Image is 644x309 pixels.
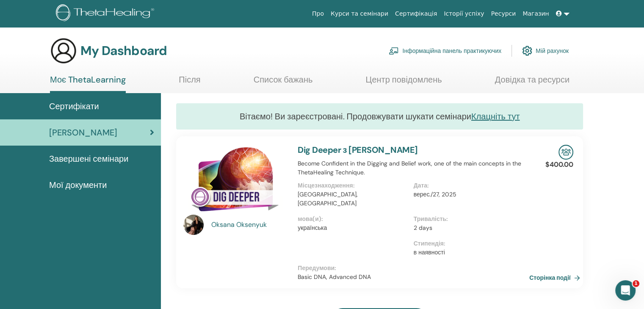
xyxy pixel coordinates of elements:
[495,74,569,91] a: Довідка та ресурси
[176,103,583,130] div: Вітаємо! Ви зареєстровані. Продовжувати шукати семінари
[414,248,524,257] p: в наявності
[49,152,128,165] span: Завершені семінари
[522,41,569,60] a: Мій рахунок
[488,6,520,22] a: Ресурси
[633,280,639,287] span: 1
[389,41,501,60] a: Інформаційна панель практикуючих
[545,160,573,170] p: $400.00
[298,273,529,281] p: Basic DNA, Advanced DNA
[298,159,529,177] p: Become Confident in the Digging and Belief work, one of the main concepts in the ThetaHealing Tec...
[414,215,524,223] p: Тривалість :
[56,4,157,23] img: logo.png
[298,264,529,273] p: Передумови :
[50,37,77,64] img: generic-user-icon.jpg
[615,280,636,301] iframe: Intercom live chat
[414,181,524,190] p: Дата :
[440,6,487,22] a: Історії успіху
[254,74,313,91] a: Список бажань
[298,223,408,232] p: українська
[392,6,440,22] a: Сертифікація
[327,6,392,22] a: Курси та семінари
[298,215,408,223] p: мова(и) :
[298,144,417,155] a: Dig Deeper з [PERSON_NAME]
[389,47,399,55] img: chalkboard-teacher.svg
[414,190,524,199] p: верес./27, 2025
[365,74,442,91] a: Центр повідомлень
[558,145,573,160] img: In-Person Seminar
[414,223,524,232] p: 2 days
[179,74,200,91] a: Після
[309,6,327,22] a: Про
[49,179,107,191] span: Мої документи
[519,6,552,22] a: Магазин
[50,74,126,93] a: Моє ThetaLearning
[529,271,583,284] a: Сторінка події
[183,215,204,235] img: default.jpg
[211,220,290,230] a: Oksana Oksenyuk
[298,181,408,190] p: Місцезнаходження :
[49,100,99,113] span: Сертифікати
[183,145,287,217] img: Dig Deeper
[471,111,520,122] a: Клацніть тут
[522,44,532,58] img: cog.svg
[414,239,524,248] p: Стипендія :
[80,43,167,58] h3: My Dashboard
[49,126,117,139] span: [PERSON_NAME]
[298,190,408,208] p: [GEOGRAPHIC_DATA], [GEOGRAPHIC_DATA]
